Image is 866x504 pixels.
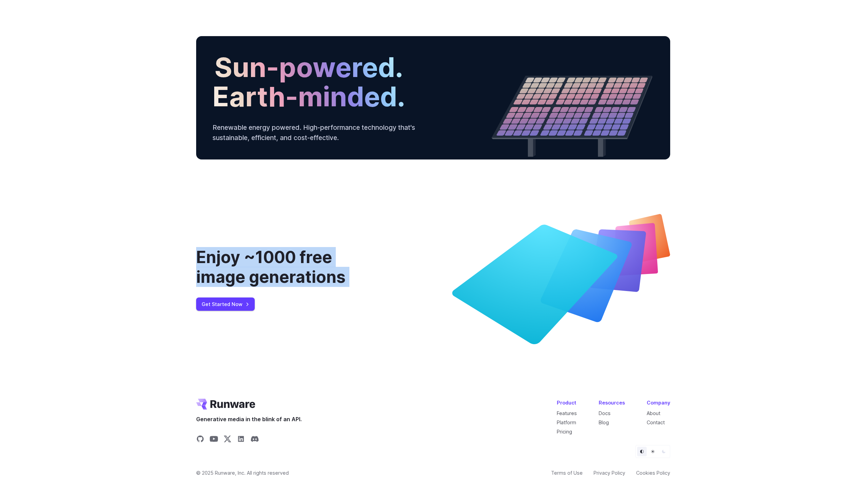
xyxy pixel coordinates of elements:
a: Docs [599,410,611,416]
div: Product [557,399,577,407]
a: Share on Discord [251,435,259,445]
a: Pricing [557,429,572,434]
a: Platform [557,419,576,425]
a: Get Started Now [196,297,255,311]
a: Contact [647,419,665,425]
button: Dark [659,447,668,456]
span: © 2025 Runware, Inc. All rights reserved [196,469,289,477]
h2: Sun-powered. Earth-minded. [212,52,405,111]
a: Share on GitHub [196,435,204,445]
a: Features [557,410,577,416]
a: Blog [599,419,609,425]
a: Share on LinkedIn [237,435,245,445]
button: Default [637,447,647,456]
button: Light [648,447,658,456]
div: Enjoy ~1000 free image generations [196,247,381,287]
a: Go to / [196,399,255,410]
a: Terms of Use [551,469,583,477]
a: Cookies Policy [636,469,670,477]
a: Share on X [223,435,232,445]
ul: Theme selector [635,445,670,458]
div: Company [647,399,670,407]
a: Privacy Policy [594,469,625,477]
a: Share on YouTube [210,435,218,445]
div: Resources [599,399,625,407]
p: Renewable energy powered. High-performance technology that's sustainable, efficient, and cost-eff... [212,122,433,143]
a: About [647,410,660,416]
span: Generative media in the blink of an API. [196,415,302,424]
